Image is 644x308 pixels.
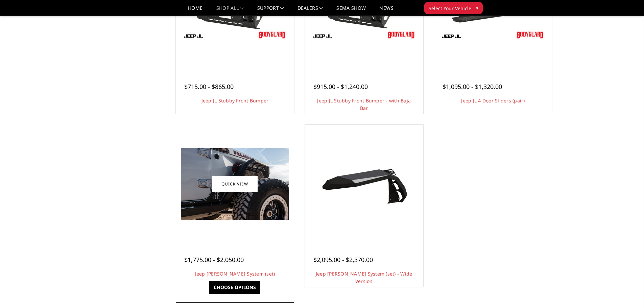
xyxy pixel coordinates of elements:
a: SEMA Show [336,6,366,16]
a: Quick view [212,176,258,192]
a: Jeep JL Fender System (set) - Wide Version Jeep JL Fender System (set) - Wide Version [307,126,422,241]
iframe: Chat Widget [610,276,644,308]
a: Jeep JL Stubby Front Bumper [201,97,269,104]
a: Jeep [PERSON_NAME] System (set) - Wide Version [316,270,412,284]
a: Jeep [PERSON_NAME] System (set) [195,270,275,277]
a: Choose Options [209,281,260,294]
a: Dealers [297,6,323,16]
a: Jeep JL 4 Door Sliders (pair) [461,97,525,104]
a: Jeep JL Fender System (set) Jeep JL Fender System (set) [177,126,292,241]
a: shop all [216,6,244,16]
a: Jeep JL Stubby Front Bumper - with Baja Bar [317,97,411,111]
a: Support [257,6,284,16]
span: $1,095.00 - $1,320.00 [443,82,502,91]
span: $2,095.00 - $2,370.00 [313,256,373,264]
span: ▾ [476,4,478,11]
a: News [379,6,393,16]
button: Select Your Vehicle [424,2,483,14]
a: Home [188,6,202,16]
span: $1,775.00 - $2,050.00 [184,256,244,264]
img: Jeep JL Fender System (set) [181,148,289,220]
span: $715.00 - $865.00 [184,82,234,91]
span: Select Your Vehicle [429,5,471,12]
span: $915.00 - $1,240.00 [313,82,368,91]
